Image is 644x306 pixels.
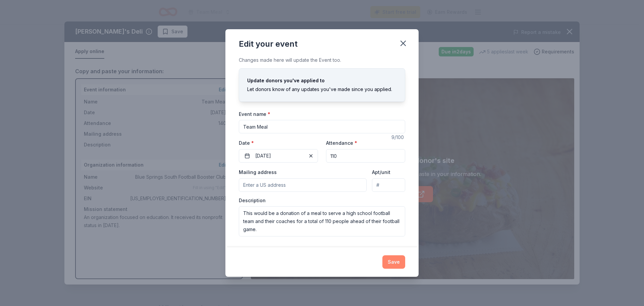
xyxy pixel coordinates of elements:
[239,206,405,236] textarea: This would be a donation of a meal to serve a high school football team and their coaches for a t...
[372,169,390,176] label: Apt/unit
[326,140,357,146] label: Attendance
[239,39,298,49] div: Edit your event
[326,149,405,163] input: 20
[239,169,277,176] label: Mailing address
[382,255,405,269] button: Save
[372,178,405,192] input: #
[239,120,405,133] input: Spring Fundraiser
[239,178,367,192] input: Enter a US address
[247,85,397,93] div: Let donors know of any updates you've made since you applied.
[239,56,405,64] div: Changes made here will update the Event too.
[239,111,270,118] label: Event name
[239,140,318,146] label: Date
[239,197,266,204] label: Description
[391,133,405,141] div: 9 /100
[239,149,318,163] button: [DATE]
[247,77,397,85] div: Update donors you've applied to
